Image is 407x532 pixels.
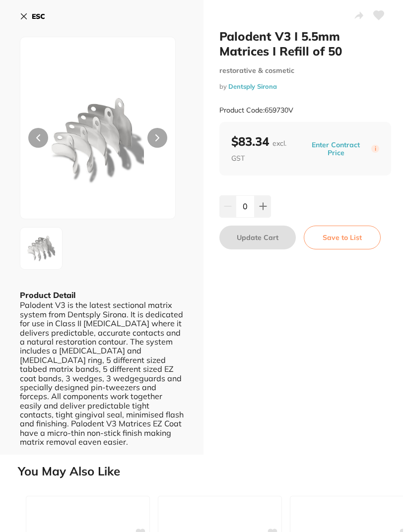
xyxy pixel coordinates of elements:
button: Save to List [304,226,381,249]
img: cGc [23,231,59,266]
b: $83.34 [231,134,300,164]
div: Palodent V3 is the latest sectional matrix system from Dentsply Sirona. It is dedicated for use i... [20,300,184,446]
h2: You May Also Like [18,465,403,478]
h2: Palodent V3 I 5.5mm Matrices I Refill of 50 [219,29,391,59]
button: Update Cart [219,226,296,249]
small: restorative & cosmetic [219,66,391,75]
small: by [219,83,391,90]
b: Product Detail [20,290,75,300]
button: ESC [20,8,45,25]
label: i [371,145,379,153]
a: Dentsply Sirona [228,82,277,90]
img: cGc [51,62,144,219]
b: ESC [32,12,45,21]
button: Enter Contract Price [300,140,372,158]
small: Product Code: 659730V [219,106,293,115]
